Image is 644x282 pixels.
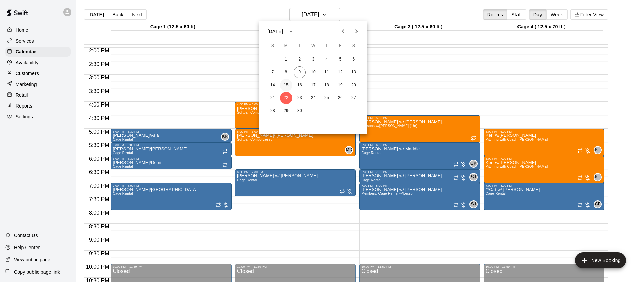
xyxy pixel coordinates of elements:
[307,92,319,104] button: 24
[334,92,346,104] button: 26
[348,53,360,66] button: 6
[321,79,333,91] button: 18
[294,105,306,117] button: 30
[294,79,306,91] button: 16
[280,92,292,104] button: 22
[334,66,346,78] button: 12
[280,79,292,91] button: 15
[294,39,306,53] span: Tuesday
[294,66,306,78] button: 9
[350,25,363,38] button: Next month
[348,66,360,78] button: 13
[348,92,360,104] button: 27
[334,53,346,66] button: 5
[348,79,360,91] button: 20
[280,53,292,66] button: 1
[334,39,346,53] span: Friday
[280,105,292,117] button: 29
[334,79,346,91] button: 19
[307,39,319,53] span: Wednesday
[285,26,297,37] button: calendar view is open, switch to year view
[267,105,279,117] button: 28
[267,92,279,104] button: 21
[321,39,333,53] span: Thursday
[294,53,306,66] button: 2
[280,39,292,53] span: Monday
[267,66,279,78] button: 7
[307,79,319,91] button: 17
[336,25,350,38] button: Previous month
[321,66,333,78] button: 11
[267,39,279,53] span: Sunday
[307,66,319,78] button: 10
[348,39,360,53] span: Saturday
[321,53,333,66] button: 4
[294,92,306,104] button: 23
[280,66,292,78] button: 8
[267,79,279,91] button: 14
[321,92,333,104] button: 25
[267,28,283,35] div: [DATE]
[307,53,319,66] button: 3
